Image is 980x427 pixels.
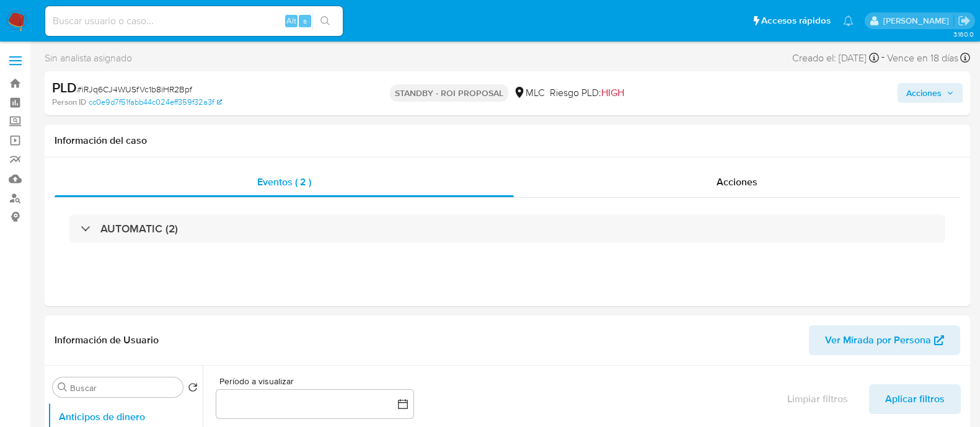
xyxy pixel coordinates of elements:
[792,50,879,66] div: Creado el: [DATE]
[958,14,971,27] a: Salir
[55,334,159,346] h1: Información de Usuario
[843,15,854,26] a: Notificaciones
[55,134,960,147] h1: Información del caso
[45,13,343,29] input: Buscar usuario o caso...
[809,325,960,355] button: Ver Mirada por Persona
[286,15,296,27] span: Alt
[77,83,192,95] span: # iRJq6CJ4WUSfVc1b8iHR2Bpf
[390,84,508,102] p: STANDBY - ROI PROPOSAL
[58,382,68,392] button: Buscar
[52,97,86,108] b: Person ID
[89,97,222,108] a: cc0e9d7f51fabb44c024eff359f32a3f
[513,86,545,100] div: MLC
[601,86,624,100] span: HIGH
[761,14,831,27] span: Accesos rápidos
[312,12,338,30] button: search-icon
[45,51,132,65] span: Sin analista asignado
[717,175,757,189] span: Acciones
[825,325,931,355] span: Ver Mirada por Persona
[303,15,307,27] span: s
[898,83,963,103] button: Acciones
[70,382,178,394] input: Buscar
[257,175,311,189] span: Eventos ( 2 )
[550,86,624,100] span: Riesgo PLD:
[188,382,198,396] button: Volver al orden por defecto
[881,50,885,66] span: -
[69,214,945,243] div: AUTOMATIC (2)
[100,222,178,236] h3: AUTOMATIC (2)
[52,77,77,97] b: PLD
[887,51,958,65] span: Vence en 18 días
[906,83,942,103] span: Acciones
[883,15,953,27] p: pablo.ruidiaz@mercadolibre.com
